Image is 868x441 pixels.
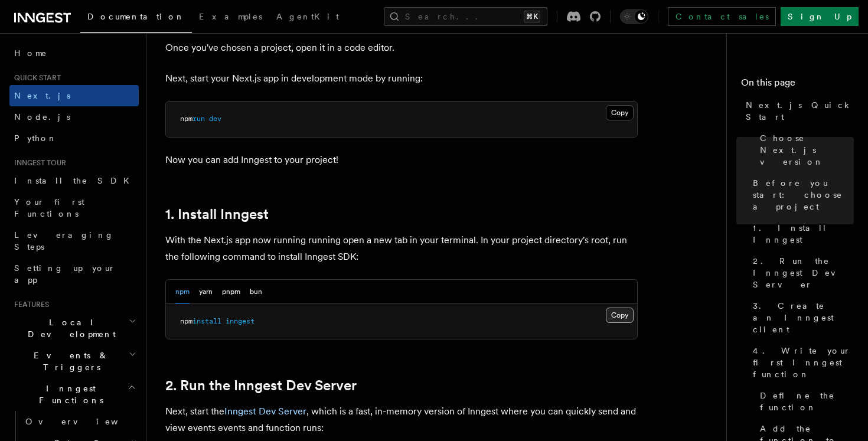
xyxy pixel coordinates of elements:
a: Documentation [80,4,192,33]
p: Now you can add Inngest to your project! [165,152,638,168]
span: Overview [25,417,147,426]
button: yarn [199,280,213,304]
span: npm [180,115,192,123]
a: 2. Run the Inngest Dev Server [165,377,357,394]
span: Features [9,300,49,309]
a: 2. Run the Inngest Dev Server [748,250,854,295]
button: pnpm [222,280,240,304]
span: Documentation [87,12,185,21]
a: Leveraging Steps [9,224,139,257]
span: Setting up your app [14,263,116,285]
a: 1. Install Inngest [165,206,269,223]
span: Node.js [14,112,70,122]
button: Events & Triggers [9,345,139,378]
span: install [192,317,221,325]
span: run [192,115,205,123]
a: Setting up your app [9,257,139,290]
span: Leveraging Steps [14,230,114,251]
button: Copy [606,105,634,120]
p: Once you've chosen a project, open it in a code editor. [165,40,638,56]
span: Inngest tour [9,158,66,168]
span: dev [209,115,221,123]
a: Home [9,43,139,64]
a: Examples [192,4,269,32]
button: npm [175,280,190,304]
span: Home [14,47,47,59]
span: Choose Next.js version [760,132,854,168]
h4: On this page [741,76,854,94]
a: Before you start: choose a project [748,172,854,217]
span: npm [180,317,192,325]
kbd: ⌘K [524,11,540,22]
span: Events & Triggers [9,349,129,373]
a: Next.js [9,85,139,106]
span: Next.js Quick Start [746,99,854,123]
a: Sign Up [781,7,859,26]
span: Install the SDK [14,176,136,185]
span: 2. Run the Inngest Dev Server [753,255,854,290]
span: Next.js [14,91,70,100]
a: 1. Install Inngest [748,217,854,250]
p: With the Next.js app now running running open a new tab in your terminal. In your project directo... [165,232,638,265]
a: Define the function [755,385,854,418]
a: Install the SDK [9,170,139,191]
span: 4. Write your first Inngest function [753,345,854,380]
a: Your first Functions [9,191,139,224]
button: Search...⌘K [384,7,547,26]
span: 1. Install Inngest [753,222,854,246]
p: Next, start your Next.js app in development mode by running: [165,70,638,87]
span: Python [14,133,57,143]
span: Define the function [760,390,854,413]
a: Choose Next.js version [755,128,854,172]
a: Node.js [9,106,139,128]
span: 3. Create an Inngest client [753,300,854,335]
span: inngest [226,317,254,325]
span: Inngest Functions [9,383,128,406]
a: Inngest Dev Server [224,406,306,417]
button: Toggle dark mode [620,9,648,24]
a: 3. Create an Inngest client [748,295,854,340]
span: Before you start: choose a project [753,177,854,213]
button: Local Development [9,312,139,345]
button: bun [250,280,262,304]
a: Python [9,128,139,149]
button: Inngest Functions [9,378,139,411]
span: Quick start [9,73,61,83]
p: Next, start the , which is a fast, in-memory version of Inngest where you can quickly send and vi... [165,403,638,436]
a: Next.js Quick Start [741,94,854,128]
a: AgentKit [269,4,346,32]
span: AgentKit [276,12,339,21]
button: Copy [606,308,634,323]
span: Local Development [9,316,129,340]
a: 4. Write your first Inngest function [748,340,854,385]
a: Contact sales [668,7,776,26]
a: Overview [21,411,139,432]
span: Your first Functions [14,197,84,218]
span: Examples [199,12,262,21]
